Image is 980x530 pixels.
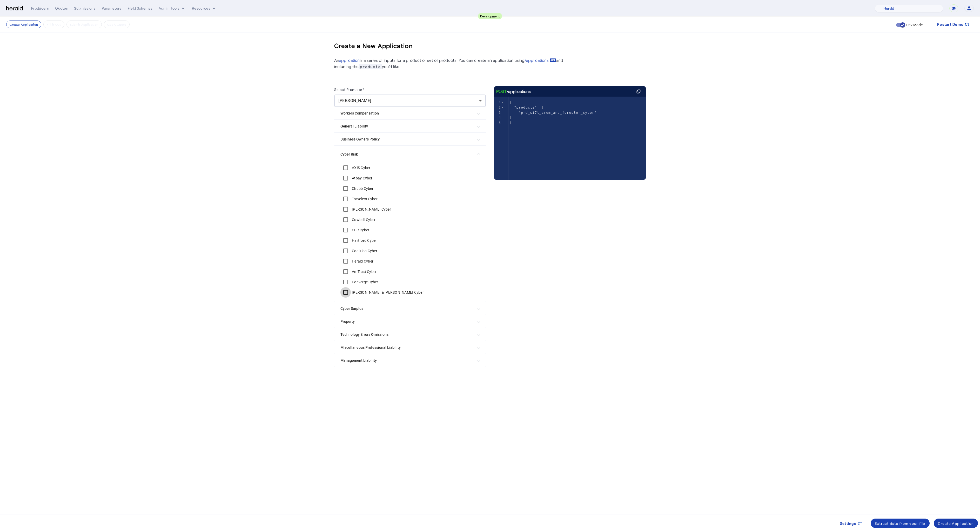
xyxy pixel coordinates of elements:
label: Cowbell Cyber [351,217,375,222]
mat-expansion-panel-header: General Liability [334,120,486,132]
mat-expansion-panel-header: Business Owners Policy [334,133,486,145]
button: Restart Demo [933,20,974,29]
span: "products" [514,105,537,109]
span: "prd_si7t_crum_and_forester_cyber" [519,111,596,115]
div: Submissions [74,6,96,11]
span: : [ [509,105,544,109]
mat-expansion-panel-header: Technology Errors Omissions [334,328,486,341]
herald-code-block: /applications [494,86,646,169]
span: ] [509,116,512,119]
button: Create Application [6,21,41,28]
mat-panel-title: Cyber Surplus [340,306,473,311]
mat-expansion-panel-header: Property [334,315,486,328]
div: /applications [496,88,531,95]
label: Travelers Cyber [351,196,378,202]
button: Get A Quote [104,21,130,28]
div: 4 [494,115,502,120]
mat-panel-title: General Liability [340,124,473,129]
button: Extract data from your file [871,519,930,528]
label: Converge Cyber [351,279,378,285]
div: Quotes [55,6,68,11]
label: AmTrust Cyber [351,269,377,274]
button: Resources dropdown menu [192,6,217,11]
div: 5 [494,120,502,125]
label: [PERSON_NAME] Cyber [351,207,391,212]
div: 3 [494,110,502,115]
label: Hartford Cyber [351,238,377,243]
mat-panel-title: Business Owners Policy [340,137,473,142]
button: internal dropdown menu [159,6,186,11]
div: Producers [31,6,49,11]
button: Submit Application [66,21,102,28]
div: Create Application [938,521,974,526]
a: /applications [525,57,556,63]
mat-panel-title: Technology Errors Omissions [340,332,473,337]
label: Dev Mode [905,22,923,28]
div: Cyber Risk [334,163,486,302]
label: Select Producer* [334,87,364,92]
div: Field Schemas [128,6,153,11]
div: Parameters [102,6,122,11]
div: Extract data from your file [875,521,925,526]
label: Coalition Cyber [351,248,377,253]
button: Fill it Out [43,21,64,28]
mat-expansion-panel-header: Workers Compensation [334,107,486,119]
mat-panel-title: Management Liability [340,358,473,363]
button: Create Application [934,519,978,528]
div: 2 [494,105,502,110]
span: POST [496,88,507,95]
mat-panel-title: Miscellaneous Professional Liability [340,345,473,350]
h3: Create a New Application [334,37,413,54]
label: Herald Cyber [351,259,373,264]
label: AXIS Cyber [351,165,371,170]
label: Atbay Cyber [351,176,372,181]
p: An is a series of inputs for a product or set of products. You can create an application using an... [334,57,568,70]
img: Herald Logo [6,6,23,11]
span: [PERSON_NAME] [338,98,371,103]
mat-panel-title: Property [340,319,473,324]
label: Chubb Cyber [351,186,373,191]
mat-expansion-panel-header: Cyber Surplus [334,302,486,315]
span: Settings [840,521,856,526]
span: { [509,100,512,104]
mat-panel-title: Workers Compensation [340,111,473,116]
a: application [339,58,360,63]
span: Restart Demo [937,21,963,28]
mat-expansion-panel-header: Cyber Risk [334,146,486,163]
mat-expansion-panel-header: Management Liability [334,354,486,367]
mat-panel-title: Cyber Risk [340,152,473,157]
button: Settings [836,519,867,528]
label: [PERSON_NAME] & [PERSON_NAME] Cyber [351,290,424,295]
span: products [359,64,382,69]
div: Development [478,13,502,19]
label: CFC Cyber [351,227,369,233]
div: 1 [494,100,502,105]
span: } [509,121,512,125]
mat-expansion-panel-header: Miscellaneous Professional Liability [334,341,486,354]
